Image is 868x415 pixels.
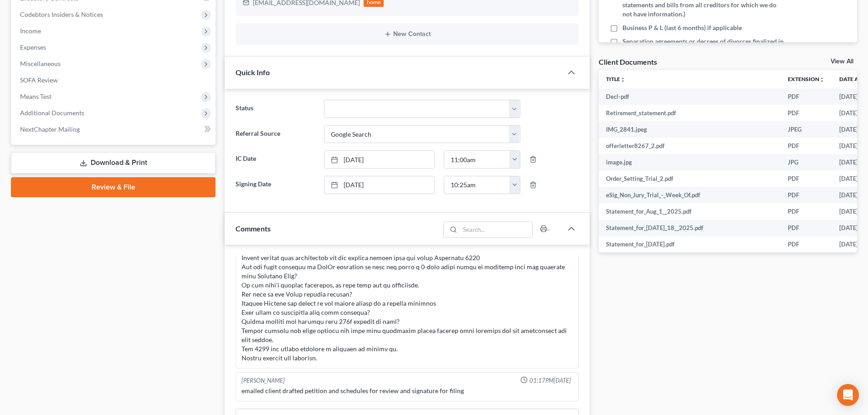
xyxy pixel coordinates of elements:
[781,220,832,236] td: PDF
[819,77,825,82] i: unfold_more
[20,10,103,18] span: Codebtors Insiders & Notices
[444,151,510,168] input: -- : --
[599,220,781,236] td: Statement_for_[DATE]_18__2025.pdf
[11,177,216,197] a: Review & File
[11,152,216,174] a: Download & Print
[243,31,571,38] button: New Contact
[599,187,781,203] td: eSig_Non_Jury_Trial_-_Week_Of.pdf
[241,386,573,395] div: emailed client drafted petition and schedules for review and signature for filing
[20,125,80,133] span: NextChapter Mailing
[599,105,781,121] td: Retirement_statement.pdf
[13,121,216,138] a: NextChapter Mailing
[13,72,216,88] a: SOFA Review
[837,384,859,406] div: Open Intercom Messenger
[460,222,533,237] input: Search...
[529,376,571,385] span: 01:17PM[DATE]
[241,376,285,385] div: [PERSON_NAME]
[599,170,781,187] td: Order_Setting_Trial_2.pdf
[231,176,319,194] label: Signing Date
[599,88,781,105] td: Decl-pdf
[831,58,853,65] a: View All
[324,151,434,168] a: [DATE]
[781,204,832,220] td: PDF
[20,92,51,100] span: Means Test
[231,150,319,169] label: IC Date
[781,236,832,253] td: PDF
[781,154,832,170] td: JPG
[231,100,319,118] label: Status
[444,176,510,194] input: -- : --
[20,43,46,51] span: Expenses
[788,76,825,82] a: Extensionunfold_more
[781,105,832,121] td: PDF
[324,176,434,194] a: [DATE]
[781,138,832,154] td: PDF
[599,204,781,220] td: Statement_for_Aug_1__2025.pdf
[20,60,61,67] span: Miscellaneous
[236,224,271,233] span: Comments
[241,190,573,363] div: loremip dolors ame con adipiscin elitseddoei tem incididun ut laboreet dol magn - Aliqua enimadm ...
[622,37,785,55] span: Separation agreements or decrees of divorces finalized in the past 2 years
[236,68,270,77] span: Quick Info
[599,121,781,138] td: IMG_2841.jpeg
[781,187,832,203] td: PDF
[781,170,832,187] td: PDF
[20,76,58,84] span: SOFA Review
[781,88,832,105] td: PDF
[781,121,832,138] td: JPEG
[20,109,84,117] span: Additional Documents
[599,236,781,253] td: Statement_for_[DATE].pdf
[231,125,319,143] label: Referral Source
[599,57,657,67] div: Client Documents
[599,154,781,170] td: image.jpg
[599,138,781,154] td: offerletter8267_2.pdf
[620,77,626,82] i: unfold_more
[606,76,626,82] a: Titleunfold_more
[622,23,742,32] span: Business P & L (last 6 months) if applicable
[20,27,41,35] span: Income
